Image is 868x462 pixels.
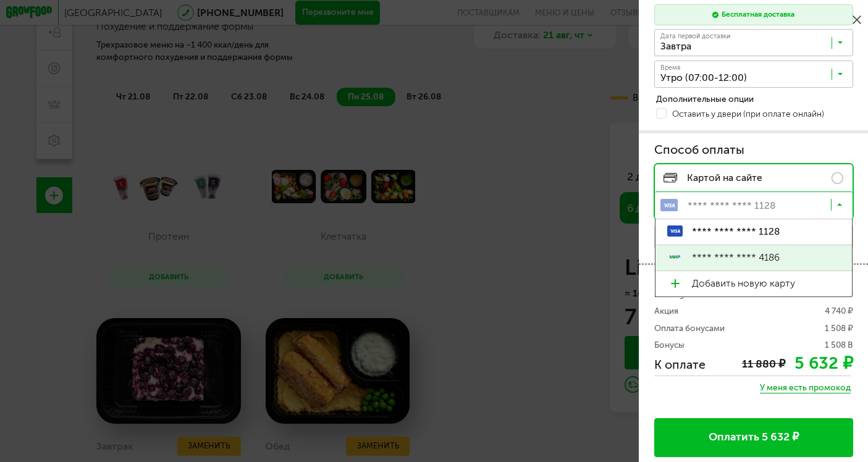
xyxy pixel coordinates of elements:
[660,33,730,40] span: Дата первой доставки
[760,382,851,393] span: У меня есть промокод
[722,9,794,20] div: Бесплатная доставка
[825,322,853,335] span: 1 508 ₽
[654,305,678,317] span: Акция
[794,356,853,371] div: 5 632 ₽
[692,271,840,296] span: Добавить новую карту
[825,339,853,351] span: 1 508 B
[654,359,706,371] h3: К оплате
[742,358,785,371] div: 11 880 ₽
[656,94,853,104] div: Дополнительные опции
[654,288,713,301] span: Ваш Light 1400
[654,418,853,457] button: Оплатить 5 632 ₽
[654,142,853,159] h3: Способ оплаты
[660,65,680,72] span: Время
[654,322,725,335] span: Оплата бонусами
[654,339,685,351] span: Бонусы
[664,172,762,183] span: Картой на сайте
[825,305,853,317] span: 4 740 ₽
[672,110,824,119] span: Оставить у двери (при оплате онлайн)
